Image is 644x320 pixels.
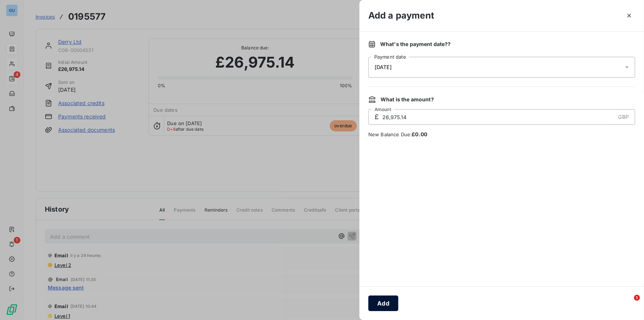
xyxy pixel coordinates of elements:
h3: Add a payment [368,9,434,22]
span: What is the amount? [381,96,434,103]
span: [DATE] [375,64,392,70]
span: £0.00 [412,131,427,137]
span: What's the payment date? ? [380,40,451,48]
iframe: Intercom live chat [619,295,637,313]
span: 1 [634,295,640,301]
span: New Balance Due: [368,131,635,138]
button: Add [368,295,398,311]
